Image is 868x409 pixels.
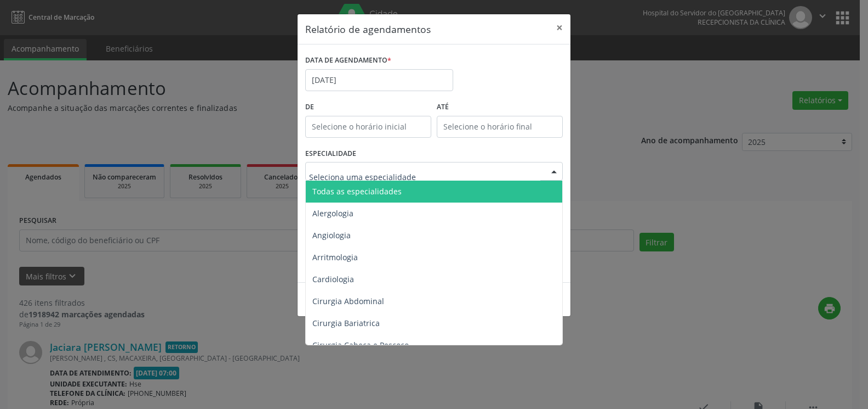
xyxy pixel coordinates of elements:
span: Cirurgia Bariatrica [312,318,380,328]
input: Seleciona uma especialidade [309,166,540,188]
span: Angiologia [312,230,351,240]
label: De [305,99,431,116]
input: Selecione o horário final [437,116,563,138]
input: Selecione o horário inicial [305,116,431,138]
span: Cirurgia Cabeça e Pescoço [312,340,409,350]
input: Selecione uma data ou intervalo [305,69,453,91]
span: Todas as especialidades [312,186,402,197]
span: Cirurgia Abdominal [312,296,384,306]
label: DATA DE AGENDAMENTO [305,52,391,69]
label: ATÉ [437,99,563,116]
span: Cardiologia [312,274,354,284]
h5: Relatório de agendamentos [305,22,431,36]
label: ESPECIALIDADE [305,145,356,163]
span: Arritmologia [312,252,358,262]
span: Alergologia [312,208,353,218]
button: Close [549,14,570,41]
